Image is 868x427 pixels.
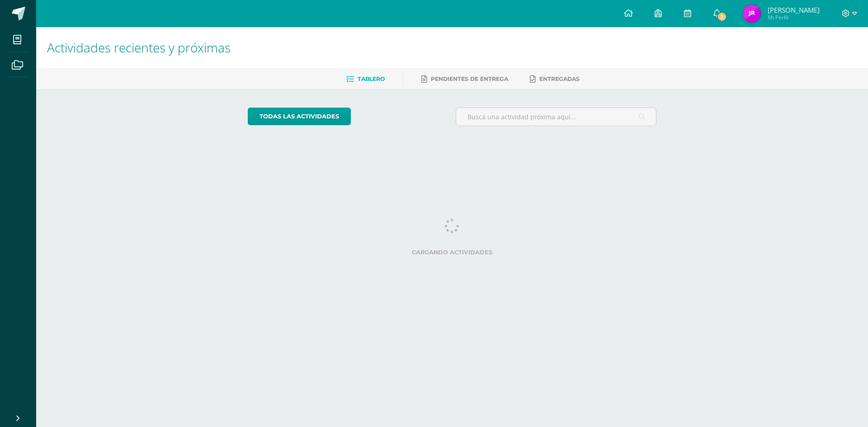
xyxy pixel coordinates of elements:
[768,14,820,21] span: Mi Perfil
[768,5,820,14] span: [PERSON_NAME]
[421,72,508,86] a: Pendientes de entrega
[539,75,580,82] span: Entregadas
[47,39,231,56] span: Actividades recientes y próximas
[717,12,727,22] span: 2
[248,108,351,125] a: todas las Actividades
[743,5,761,23] img: 88bbafd80b5154b0023eaac9f0918ef9.png
[346,72,385,86] a: Tablero
[530,72,580,86] a: Entregadas
[431,75,508,82] span: Pendientes de entrega
[358,75,385,82] span: Tablero
[248,249,657,256] label: Cargando actividades
[456,108,656,126] input: Busca una actividad próxima aquí...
